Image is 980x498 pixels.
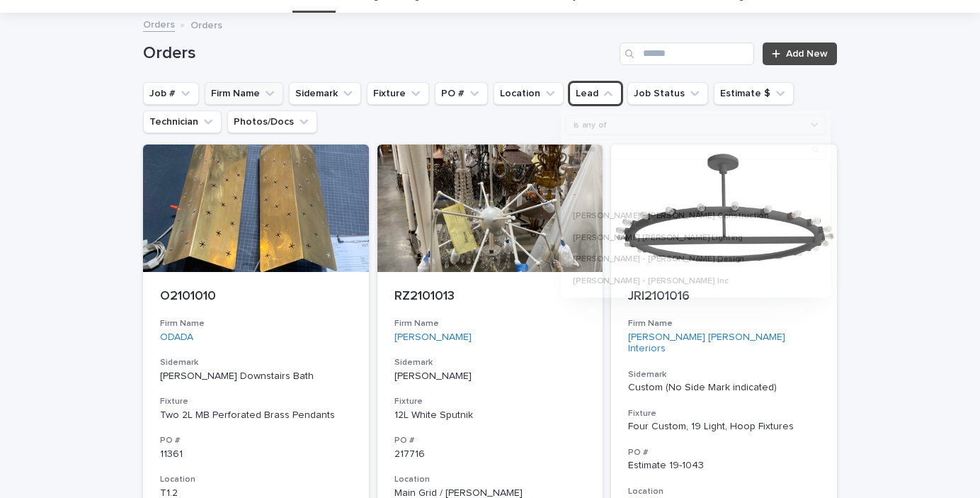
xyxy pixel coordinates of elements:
[394,370,586,383] p: [PERSON_NAME]
[143,82,199,105] button: Job #
[160,332,193,344] a: ODADA
[394,448,586,460] p: 217716
[566,140,826,159] input: Search
[160,448,352,460] p: 11361
[160,396,352,407] h3: Fixture
[573,233,807,242] p: [PERSON_NAME] [PERSON_NAME] Lighting
[566,139,826,159] div: Search
[494,82,564,105] button: Location
[628,408,820,419] h3: Fixture
[628,486,820,497] h3: Location
[786,49,828,59] span: Add New
[435,82,488,105] button: PO #
[289,82,361,105] button: Sidemark
[160,435,352,446] h3: PO #
[620,43,754,65] input: Search
[628,332,820,356] a: [PERSON_NAME] [PERSON_NAME] Interiors
[160,357,352,368] h3: Sidemark
[367,82,429,105] button: Fixture
[143,16,175,32] a: Orders
[160,474,352,485] h3: Location
[763,43,837,65] a: Add New
[574,120,607,130] p: is any of
[143,111,222,133] button: Technician
[160,370,352,383] p: [PERSON_NAME] Downstairs Bath
[573,169,807,177] p: -
[394,435,586,446] h3: PO #
[160,409,352,421] div: Two 2L MB Perforated Brass Pendants
[394,396,586,407] h3: Fixture
[628,447,820,458] h3: PO #
[628,369,820,380] h3: Sidemark
[573,276,807,285] p: [PERSON_NAME] - [PERSON_NAME] Inc
[227,111,317,133] button: Photos/Docs
[573,212,807,220] p: [PERSON_NAME] - [PERSON_NAME] Construction
[569,82,622,105] button: Lead
[394,332,472,344] a: [PERSON_NAME]
[394,409,586,421] div: 12L White Sputnik
[394,474,586,485] h3: Location
[394,289,586,305] p: RZ2101013
[714,82,794,105] button: Estimate $
[628,421,820,433] div: Four Custom, 19 Light, Hoop Fixtures
[190,16,222,32] p: Orders
[628,460,820,472] p: Estimate 19-1043
[627,82,708,105] button: Job Status
[628,382,820,394] p: Custom (No Side Mark indicated)
[205,82,283,105] button: Firm Name
[143,43,614,64] h1: Orders
[160,318,352,329] h3: Firm Name
[573,190,807,198] p: -
[160,289,352,305] p: O2101010
[573,255,807,264] p: [PERSON_NAME] - [PERSON_NAME] Design
[394,318,586,329] h3: Firm Name
[394,357,586,368] h3: Sidemark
